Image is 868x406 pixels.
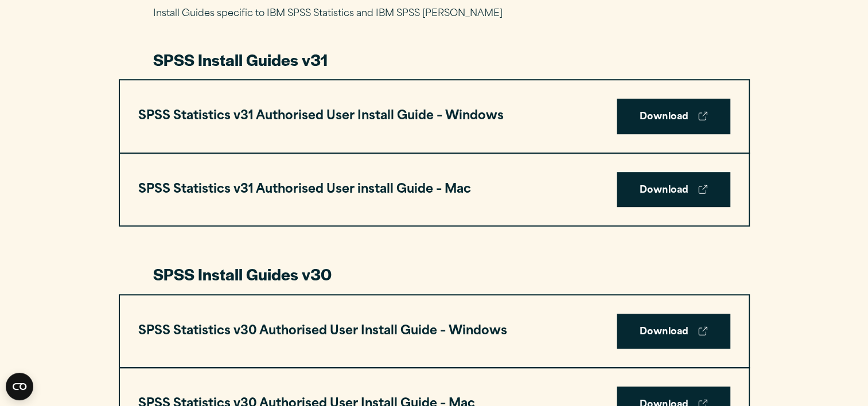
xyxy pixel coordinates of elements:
h3: SPSS Statistics v31 Authorised User Install Guide – Windows [138,106,504,127]
h3: SPSS Statistics v30 Authorised User Install Guide – Windows [138,321,507,342]
a: Download [617,99,730,134]
button: Open CMP widget [6,373,33,400]
h3: SPSS Statistics v31 Authorised User install Guide – Mac [138,179,471,201]
a: Download [617,172,730,208]
a: Download [617,314,730,349]
h3: SPSS Install Guides v30 [153,263,715,285]
h3: SPSS Install Guides v31 [153,49,715,71]
p: Install Guides specific to IBM SPSS Statistics and IBM SPSS [PERSON_NAME] [153,6,715,22]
